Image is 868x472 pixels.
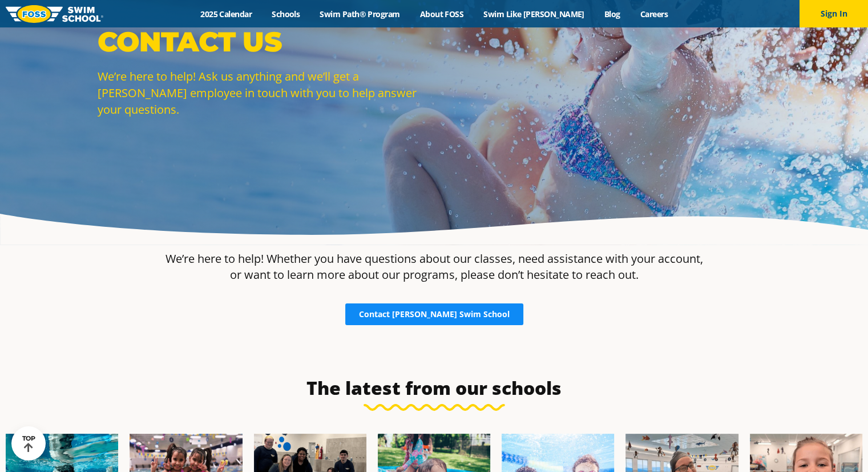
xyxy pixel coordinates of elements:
[359,310,510,318] span: Contact [PERSON_NAME] Swim School
[345,303,523,325] a: Contact [PERSON_NAME] Swim School
[594,9,630,19] a: Blog
[262,9,310,19] a: Schools
[310,9,410,19] a: Swim Path® Program
[410,9,474,19] a: About FOSS
[191,9,262,19] a: 2025 Calendar
[630,9,677,19] a: Careers
[474,9,595,19] a: Swim Like [PERSON_NAME]
[98,25,429,59] p: Contact Us
[22,435,35,453] div: TOP
[6,5,103,23] img: FOSS Swim School Logo
[98,68,429,118] p: We’re here to help! Ask us anything and we’ll get a [PERSON_NAME] employee in touch with you to h...
[165,251,704,283] p: We’re here to help! Whether you have questions about our classes, need assistance with your accou...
